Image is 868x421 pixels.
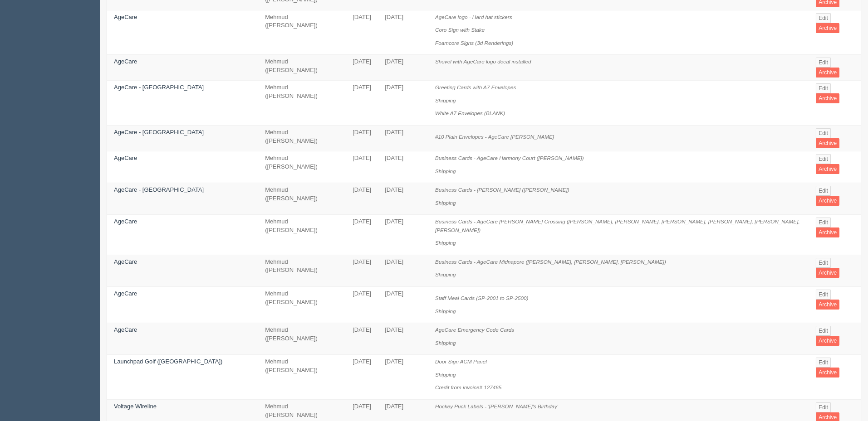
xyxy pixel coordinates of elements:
[114,358,222,365] a: Launchpad Golf ([GEOGRAPHIC_DATA])
[816,154,831,164] a: Edit
[258,81,346,126] td: Mehmud ([PERSON_NAME])
[435,14,512,20] i: AgeCare logo - Hard hat stickers
[435,168,456,174] i: Shipping
[258,55,346,81] td: Mehmud ([PERSON_NAME])
[435,340,456,346] i: Shipping
[114,186,204,193] a: AgeCare - [GEOGRAPHIC_DATA]
[816,218,831,227] a: Edit
[435,372,456,377] i: Shipping
[114,218,137,225] a: AgeCare
[816,258,831,268] a: Edit
[435,27,485,33] i: Coro Sign with Stake
[258,215,346,255] td: Mehmud ([PERSON_NAME])
[435,84,516,90] i: Greeting Cards with A7 Envelopes
[258,323,346,355] td: Mehmud ([PERSON_NAME])
[378,81,428,126] td: [DATE]
[378,355,428,400] td: [DATE]
[816,58,831,68] a: Edit
[378,323,428,355] td: [DATE]
[816,83,831,93] a: Edit
[378,287,428,323] td: [DATE]
[435,384,501,390] i: Credit from invoice# 127465
[435,327,514,333] i: AgeCare Emergency Code Cards
[114,258,137,265] a: AgeCare
[114,84,204,91] a: AgeCare - [GEOGRAPHIC_DATA]
[435,308,456,314] i: Shipping
[816,93,839,103] a: Archive
[378,183,428,215] td: [DATE]
[435,110,505,116] i: White A7 Envelopes (BLANK)
[346,255,378,286] td: [DATE]
[816,402,831,412] a: Edit
[378,10,428,55] td: [DATE]
[346,323,378,355] td: [DATE]
[378,151,428,183] td: [DATE]
[346,287,378,323] td: [DATE]
[816,268,839,278] a: Archive
[346,125,378,151] td: [DATE]
[435,403,558,409] i: Hockey Puck Labels - '[PERSON_NAME]'s Birthday'
[258,255,346,286] td: Mehmud ([PERSON_NAME])
[435,218,800,233] i: Business Cards - AgeCare [PERSON_NAME] Crossing ([PERSON_NAME], [PERSON_NAME], [PERSON_NAME], [PE...
[816,368,839,377] a: Archive
[816,138,839,148] a: Archive
[346,151,378,183] td: [DATE]
[816,290,831,300] a: Edit
[435,97,456,103] i: Shipping
[378,255,428,286] td: [DATE]
[435,187,569,193] i: Business Cards - [PERSON_NAME] ([PERSON_NAME])
[346,355,378,400] td: [DATE]
[435,358,487,364] i: Door Sign ACM Panel
[816,186,831,196] a: Edit
[816,336,839,346] a: Archive
[258,183,346,215] td: Mehmud ([PERSON_NAME])
[435,295,528,301] i: Staff Meal Cards (SP-2001 to SP-2500)
[378,125,428,151] td: [DATE]
[816,300,839,310] a: Archive
[114,326,137,333] a: AgeCare
[816,23,839,33] a: Archive
[435,259,666,265] i: Business Cards - AgeCare Midnapore ([PERSON_NAME], [PERSON_NAME], [PERSON_NAME])
[346,183,378,215] td: [DATE]
[816,13,831,23] a: Edit
[435,200,456,206] i: Shipping
[378,55,428,81] td: [DATE]
[346,10,378,55] td: [DATE]
[346,55,378,81] td: [DATE]
[435,271,456,277] i: Shipping
[114,155,137,161] a: AgeCare
[114,58,137,65] a: AgeCare
[435,155,584,161] i: Business Cards - AgeCare Harmony Court ([PERSON_NAME])
[816,128,831,138] a: Edit
[346,81,378,126] td: [DATE]
[435,134,554,140] i: #10 Plain Envelopes - AgeCare [PERSON_NAME]
[435,58,531,64] i: Shovel with AgeCare logo decal installed
[346,215,378,255] td: [DATE]
[816,164,839,174] a: Archive
[816,68,839,77] a: Archive
[258,287,346,323] td: Mehmud ([PERSON_NAME])
[435,40,513,46] i: Foamcore Signs (3d Renderings)
[435,240,456,246] i: Shipping
[258,151,346,183] td: Mehmud ([PERSON_NAME])
[816,227,839,237] a: Archive
[114,403,157,410] a: Voltage Wireline
[258,10,346,55] td: Mehmud ([PERSON_NAME])
[816,326,831,336] a: Edit
[114,14,137,20] a: AgeCare
[378,215,428,255] td: [DATE]
[816,196,839,206] a: Archive
[816,358,831,368] a: Edit
[258,125,346,151] td: Mehmud ([PERSON_NAME])
[114,129,204,135] a: AgeCare - [GEOGRAPHIC_DATA]
[258,355,346,400] td: Mehmud ([PERSON_NAME])
[114,290,137,297] a: AgeCare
